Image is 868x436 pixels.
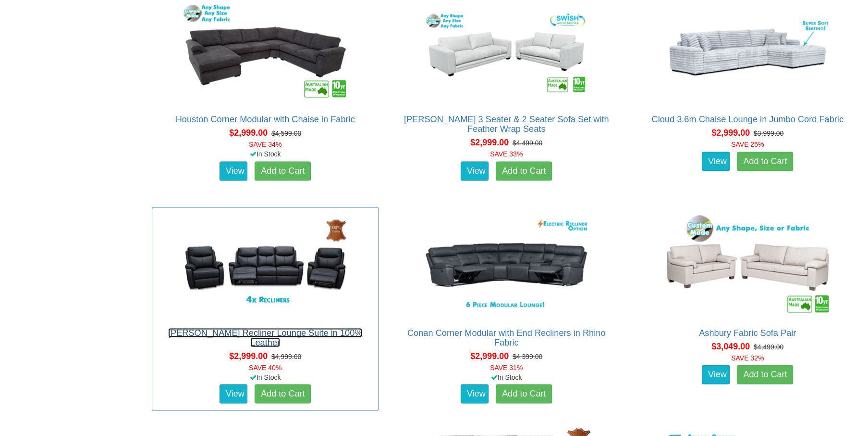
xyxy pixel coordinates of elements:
a: View [461,384,489,403]
del: $4,599.00 [271,129,301,137]
a: View [220,161,247,180]
span: $3,049.00 [711,341,750,351]
a: Cloud 3.6m Chaise Lounge in Jumbo Cord Fabric [651,115,843,124]
img: Conan Corner Modular with End Recliners in Rhino Fabric [420,212,593,318]
span: $2,999.00 [229,128,268,138]
a: Add to Cart [255,161,311,180]
a: Conan Corner Modular with End Recliners in Rhino Fabric [407,328,605,347]
img: Maxwell Recliner Lounge Suite in 100% Leather [179,212,352,318]
font: SAVE 25% [731,141,764,148]
a: [PERSON_NAME] 3 Seater & 2 Seater Sofa Set with Feather Wrap Seats [404,115,609,134]
del: $4,399.00 [513,352,542,360]
a: Ashbury Fabric Sofa Pair [699,328,796,337]
div: In Stock [150,149,380,159]
a: Houston Corner Modular with Chaise in Fabric [176,115,355,124]
a: Add to Cart [737,365,793,384]
del: $4,499.00 [513,139,542,147]
a: Add to Cart [255,384,311,403]
font: SAVE 34% [249,141,281,148]
span: $2,999.00 [470,351,509,360]
span: $2,999.00 [711,128,750,138]
div: In Stock [150,372,380,382]
a: View [220,384,247,403]
del: $4,499.00 [754,343,783,350]
span: $2,999.00 [470,138,509,147]
a: View [702,152,730,171]
div: In Stock [391,372,622,382]
font: SAVE 33% [490,150,523,158]
del: $3,999.00 [754,129,783,137]
font: SAVE 31% [490,363,523,371]
a: View [461,161,489,180]
a: [PERSON_NAME] Recliner Lounge Suite in 100% Leather [168,328,362,347]
img: Ashbury Fabric Sofa Pair [661,212,834,318]
a: Add to Cart [496,161,552,180]
a: Add to Cart [496,384,552,403]
span: $2,999.00 [229,351,268,360]
a: Add to Cart [737,152,793,171]
font: SAVE 32% [731,354,764,361]
a: View [702,365,730,384]
font: SAVE 40% [249,363,281,371]
del: $4,999.00 [271,352,301,360]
